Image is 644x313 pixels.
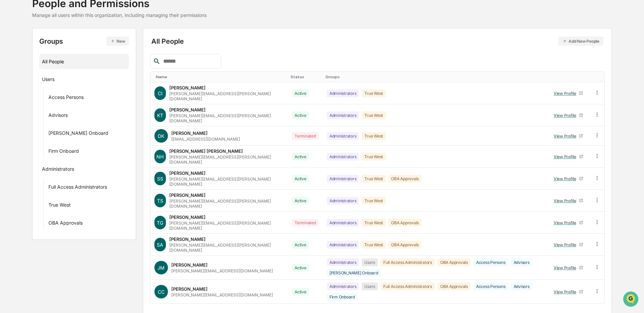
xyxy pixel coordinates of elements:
span: CI [158,90,163,96]
a: View Profile [551,110,586,121]
div: Toggle SortBy [595,75,602,79]
div: Administrators [327,132,359,140]
div: OBA Approvals [388,175,422,183]
div: [PERSON_NAME] [171,262,208,268]
div: Administrators [327,258,359,266]
a: View Profile [551,151,586,162]
div: [PERSON_NAME][EMAIL_ADDRESS][PERSON_NAME][DOMAIN_NAME] [169,91,284,101]
div: [PERSON_NAME] [169,85,206,90]
div: Toggle SortBy [291,75,320,79]
div: True West [362,219,386,227]
a: 🗄️Attestations [46,83,87,95]
div: Start new chat [23,52,111,59]
div: Toggle SortBy [156,75,285,79]
a: View Profile [551,173,586,184]
div: Active [292,153,309,161]
div: True West [362,89,386,97]
div: [PERSON_NAME][EMAIL_ADDRESS][PERSON_NAME][DOMAIN_NAME] [169,221,284,231]
a: View Profile [551,195,586,206]
div: View Profile [554,154,579,159]
span: KT [157,112,163,118]
div: [PERSON_NAME][EMAIL_ADDRESS][PERSON_NAME][DOMAIN_NAME] [169,176,284,187]
div: Administrators [327,153,359,161]
a: View Profile [551,217,586,228]
div: Active [292,111,309,119]
div: True West [48,202,71,210]
span: CC [158,289,165,295]
a: View Profile [551,263,586,273]
div: [PERSON_NAME] [169,170,206,176]
div: Active [292,288,309,296]
div: [EMAIL_ADDRESS][DOMAIN_NAME] [171,137,240,142]
div: Terminated [292,219,319,227]
div: OBA Approvals [388,219,422,227]
div: [PERSON_NAME][EMAIL_ADDRESS][PERSON_NAME][DOMAIN_NAME] [169,113,284,123]
div: [PERSON_NAME][EMAIL_ADDRESS][DOMAIN_NAME] [171,268,273,273]
div: OBA Approvals [48,220,83,228]
a: View Profile [551,131,586,141]
div: [PERSON_NAME][EMAIL_ADDRESS][PERSON_NAME][DOMAIN_NAME] [169,154,284,165]
div: Advisors [511,258,532,266]
div: True West [362,197,386,205]
a: 🔎Data Lookup [4,96,45,108]
div: [PERSON_NAME] [PERSON_NAME] [169,148,243,154]
button: Start new chat [115,54,123,62]
div: True West [362,241,386,249]
div: Active [292,89,309,97]
span: DK [158,133,164,139]
div: [PERSON_NAME] [169,107,206,112]
div: [PERSON_NAME] [171,286,208,292]
p: How can we help? [7,14,123,25]
div: True West [362,111,386,119]
span: JM [157,265,165,271]
div: Administrators [42,166,74,174]
div: Administrators [327,111,359,119]
a: 🖐️Preclearance [4,83,46,95]
div: Active [292,175,309,183]
div: Users [42,76,55,84]
div: Full Access Administrators [381,283,435,290]
div: [PERSON_NAME] Onboard [48,130,108,138]
div: We're available if you need us! [23,59,86,64]
div: Administrators [327,175,359,183]
div: Access Persons [473,283,508,290]
div: True West [362,153,386,161]
a: View Profile [551,287,586,297]
a: Powered byPylon [48,114,82,120]
div: Administrators [327,283,359,290]
div: True West [362,132,386,140]
div: View Profile [554,242,579,247]
div: Firm Onboard [327,293,358,301]
div: OBA Approvals [437,283,471,290]
a: View Profile [551,239,586,250]
span: NH [156,154,164,160]
div: Administrators [327,89,359,97]
div: Advisors [48,112,68,120]
div: True West [362,175,386,183]
div: View Profile [554,113,579,118]
div: [PERSON_NAME] [169,236,206,242]
div: Active [292,197,309,205]
div: OBA Approvals [437,258,471,266]
div: View Profile [554,133,579,139]
div: 🔎 [7,99,12,104]
div: [PERSON_NAME] [169,192,206,198]
span: Pylon [67,115,82,120]
div: [PERSON_NAME][EMAIL_ADDRESS][PERSON_NAME][DOMAIN_NAME] [169,199,284,209]
div: Terminated [292,132,319,140]
div: Firm Onboard [48,148,79,156]
div: View Profile [554,289,579,294]
div: 🖐️ [7,86,12,91]
iframe: Open customer support [622,291,641,309]
div: [PERSON_NAME] Onboard [327,269,381,277]
span: TS [157,198,163,204]
div: Active [292,264,309,272]
div: All People [42,56,126,67]
a: View Profile [551,88,586,99]
div: [PERSON_NAME][EMAIL_ADDRESS][PERSON_NAME][DOMAIN_NAME] [169,243,284,253]
div: Users [362,283,378,290]
div: OBA Approvals [388,241,422,249]
span: Data Lookup [14,98,43,105]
